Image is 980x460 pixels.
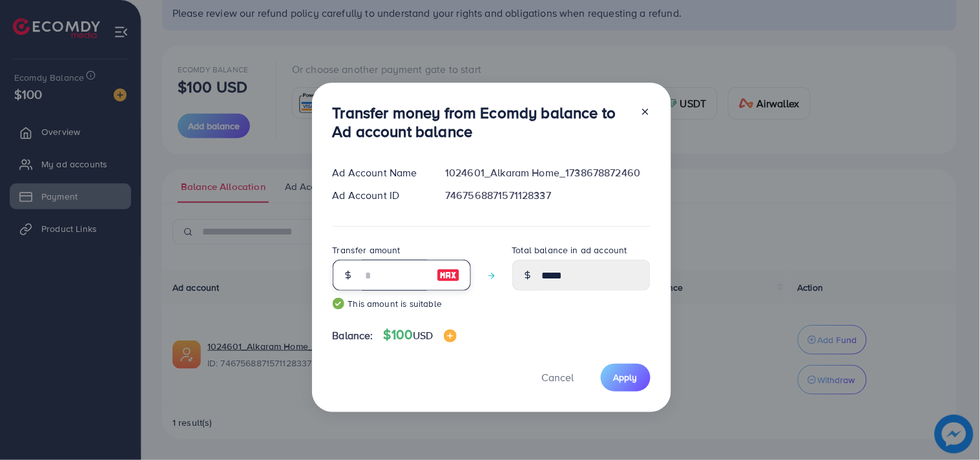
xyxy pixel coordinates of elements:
span: Cancel [542,370,574,384]
span: USD [413,328,433,342]
img: guide [333,298,344,309]
label: Transfer amount [333,244,401,256]
img: image [437,267,460,283]
label: Total balance in ad account [512,244,627,256]
h3: Transfer money from Ecomdy balance to Ad account balance [333,103,630,141]
div: 1024601_Alkaram Home_1738678872460 [435,165,660,180]
h4: $100 [384,327,457,343]
span: Apply [614,371,638,384]
small: This amount is suitable [333,297,471,310]
button: Apply [601,364,651,392]
div: Ad Account Name [322,165,435,180]
div: Ad Account ID [322,188,435,203]
span: Balance: [333,328,373,343]
button: Cancel [526,364,590,392]
img: image [444,329,457,342]
div: 7467568871571128337 [435,188,660,203]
